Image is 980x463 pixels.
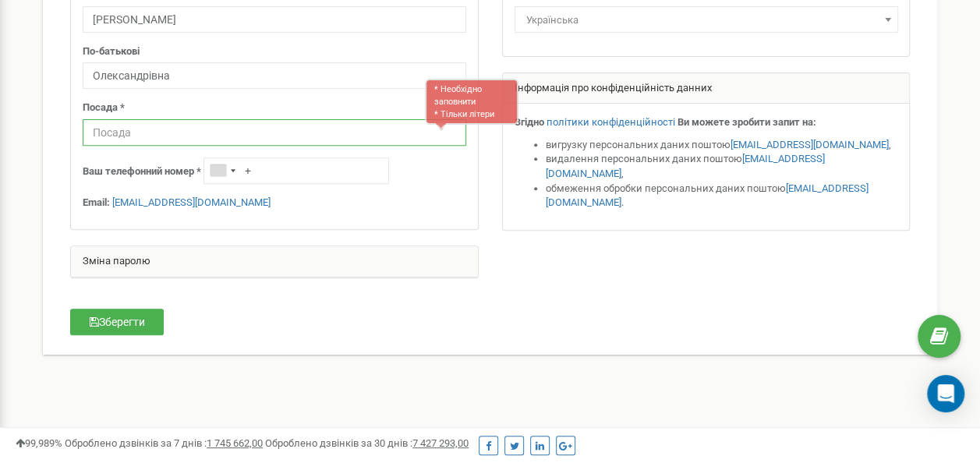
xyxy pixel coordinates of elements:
[412,437,469,449] u: 7 427 293,00
[16,437,62,449] span: 99,989%
[112,196,271,208] a: [EMAIL_ADDRESS][DOMAIN_NAME]
[546,138,898,153] li: вигрузку персональних даних поштою ,
[65,437,263,449] span: Оброблено дзвінків за 7 днів :
[83,196,110,208] strong: Email:
[546,153,825,179] a: [EMAIL_ADDRESS][DOMAIN_NAME]
[503,73,910,104] div: Інформація про конфіденційність данних
[207,437,263,449] u: 1 745 662,00
[83,101,125,115] label: Посада *
[204,158,240,183] div: Telephone country code
[83,44,140,59] label: По-батькові
[546,152,898,181] li: видалення персональних даних поштою ,
[83,6,466,33] input: Прізвище
[678,116,816,128] strong: Ви можете зробити запит на:
[927,375,964,412] div: Open Intercom Messenger
[265,437,469,449] span: Оброблено дзвінків за 30 днів :
[83,164,201,179] label: Ваш телефонний номер *
[70,309,164,335] button: Зберегти
[71,246,478,277] div: Зміна паролю
[546,182,898,210] li: обмеження обробки персональних даних поштою .
[515,6,898,33] span: Українська
[515,116,544,128] strong: Згідно
[547,116,675,128] a: політики конфіденційності
[83,119,466,146] input: Посада
[425,79,518,125] div: * Необхідно заповнити * Тільки літери
[731,139,889,150] a: [EMAIL_ADDRESS][DOMAIN_NAME]
[203,157,389,184] input: +1-800-555-55-55
[83,62,466,89] input: По-батькові
[520,9,893,31] span: Українська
